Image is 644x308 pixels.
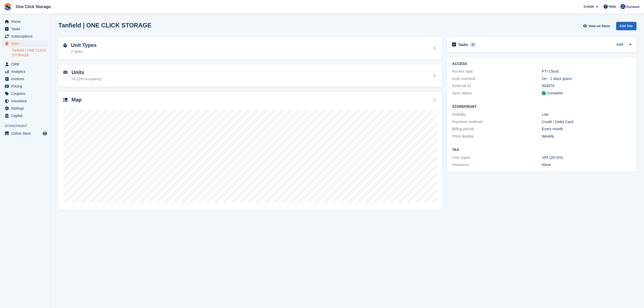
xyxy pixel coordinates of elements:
img: unit-type-icn-2b2737a686de81e16bb02015468b77c625bbabd49415b5ef34ead5e3b44a266d.svg [63,43,67,47]
div: 943676 [542,83,631,89]
a: View on Store [582,22,612,30]
h2: Tax [452,148,631,152]
div: 0 [470,42,476,47]
img: stora-icon-8386f47178a22dfd0bd8f6a31ec36ba5ce8667c1dd55bd0f319d3a0aa187defe.svg [4,3,12,11]
h2: ACCESS [452,62,631,66]
a: menu [3,61,48,68]
a: Tanfield | ONE CLICK STORAGE [12,48,48,58]
span: Analytics [11,68,42,75]
h2: Tasks [458,42,468,47]
span: Insurance [11,97,42,105]
span: CRM [11,61,42,68]
div: Access type [452,69,542,74]
span: Home [11,18,42,25]
div: Edit Site [616,22,636,30]
a: Add [616,42,623,48]
span: Capital [11,112,42,119]
a: menu [3,18,48,25]
span: Help [609,4,616,9]
div: Payment methods [452,119,542,125]
img: Thomas [620,4,625,9]
h2: Map [71,97,82,103]
a: One Click Storage [14,3,53,11]
h2: Units [71,70,101,75]
div: PTI Cloud [542,69,631,74]
span: View on Store [588,24,610,29]
img: unit-icn-7be61d7bf1b0ce9d3e12c5938cc71ed9869f7b940bace4675aadf7bd6d80202e.svg [63,71,67,74]
div: Sync status [452,90,542,96]
span: Storefront [5,124,50,129]
a: menu [3,40,48,47]
a: Edit Site [616,22,636,32]
span: Invoices [11,75,42,82]
a: menu [3,83,48,90]
div: 76.12% occupancy [71,76,101,82]
div: Auto-overlock [452,76,542,82]
a: Map [58,92,442,210]
a: menu [3,112,48,119]
div: Billing period [452,126,542,132]
span: Settings [11,105,42,112]
a: menu [3,130,48,137]
div: 2 types [71,49,97,54]
span: Online Store [11,130,42,137]
h2: Storefront [452,105,631,109]
div: Credit / Debit Card [542,119,631,125]
img: map-icn-33ee37083ee616e46c38cad1a60f524a97daa1e2b2c8c0bc3eb3415660979fc1.svg [63,98,67,102]
span: Account [626,4,639,9]
a: menu [3,33,48,40]
a: menu [3,75,48,82]
h2: Unit Types [71,42,97,48]
span: Create [584,4,594,9]
div: External ID [452,83,542,89]
div: Visibility [452,112,542,117]
div: Unit Types [452,155,542,161]
span: Tasks [11,25,42,32]
a: menu [3,90,48,97]
div: Insurance [452,162,542,168]
a: Unit Types 2 types [58,37,442,60]
a: menu [3,68,48,75]
div: Live [542,112,631,117]
div: None [542,162,631,168]
a: Preview store [42,130,48,136]
a: menu [3,105,48,112]
span: Subscriptions [11,33,42,40]
h2: Tanfield | ONE CLICK STORAGE [58,22,151,29]
div: On - 1 days grace [542,76,631,82]
a: Units 76.12% occupancy [58,64,442,87]
div: Weekly [542,133,631,139]
span: Sites [11,40,42,47]
a: menu [3,25,48,32]
div: Complete [547,90,563,96]
div: Every month [542,126,631,132]
a: menu [3,97,48,105]
span: Pricing [11,83,42,90]
div: VAT (20.0%) [542,155,631,161]
span: Coupons [11,90,42,97]
div: Price display [452,133,542,139]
